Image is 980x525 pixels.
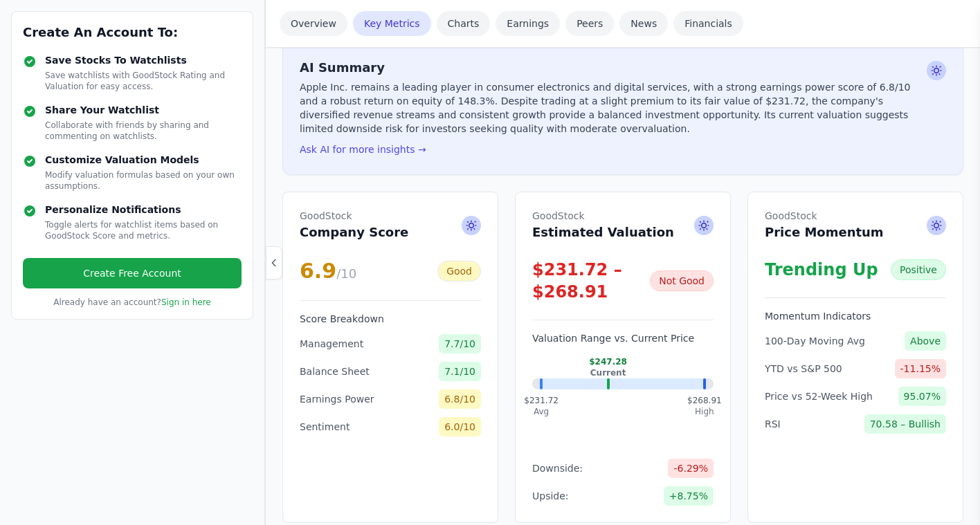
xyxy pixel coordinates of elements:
span: /10 [336,266,356,281]
span: Ask AI [694,216,714,235]
h2: Price Momentum [765,209,884,242]
div: Trending Up [765,259,878,281]
div: Current [589,367,627,378]
span: Management [300,337,363,351]
span: -11.15% [895,359,946,378]
h3: Valuation Range vs. Current Price [532,331,714,345]
span: YTD vs S&P 500 [765,362,842,376]
a: Peers [565,11,614,36]
div: $231.72 [524,395,559,417]
span: Above [905,331,946,351]
h4: Personalize Notifications [45,203,242,217]
a: Charts [437,11,491,36]
div: Good [437,261,481,282]
div: 6.9 [300,259,356,284]
p: Toggle alerts for watchlist items based on GoodStock Score and metrics. [45,219,242,241]
span: GoodStock [532,209,674,223]
div: Positive [891,259,946,280]
a: Overview [280,11,347,36]
span: 70.58 – Bullish [864,414,946,434]
p: Modify valuation formulas based on your own assumptions. [45,169,242,192]
h2: Estimated Valuation [532,209,674,242]
a: Create Free Account [23,258,242,288]
span: Price vs 52-Week High [765,389,873,403]
span: 7.7/10 [439,334,481,353]
p: Apple Inc. remains a leading player in consumer electronics and digital services, with a strong e... [300,80,921,136]
span: Ask AI [927,61,946,80]
span: Balance Sheet [300,365,370,378]
span: Upside: [532,489,569,503]
span: Downside: [532,461,583,475]
span: Earnings Power [300,392,374,406]
h3: Create An Account To: [23,23,242,42]
span: GoodStock [765,209,884,223]
h3: Score Breakdown [300,312,481,326]
span: RSI [765,417,781,431]
span: Ask AI [927,216,946,235]
button: Ask AI for more insights → [300,142,426,156]
span: 6.0/10 [439,417,481,436]
span: GoodStock [300,209,408,223]
div: Not Good [650,270,714,291]
h4: Share Your Watchlist [45,103,242,117]
a: News [619,11,668,36]
a: Financials [673,11,743,36]
p: Collaborate with friends by sharing and commenting on watchlists. [45,120,242,142]
span: 7.1/10 [439,362,481,381]
h2: AI Summary [300,58,921,77]
p: Already have an account? [23,297,242,308]
span: -6.29% [668,459,714,478]
span: Ask AI [462,216,481,235]
h3: Momentum Indicators [765,309,946,323]
span: 6.8/10 [439,389,481,409]
div: High [687,406,722,417]
div: $247.28 [589,356,627,378]
p: Save watchlists with GoodStock Rating and Valuation for easy access. [45,70,242,92]
span: 100-Day Moving Avg [765,334,865,348]
div: $231.72 – $268.91 [532,259,650,303]
div: Avg [524,406,559,417]
a: Sign in here [161,297,211,307]
span: 95.07% [898,387,946,406]
a: Key Metrics [353,11,431,36]
a: Earnings [496,11,560,36]
span: +8.75% [664,486,714,506]
h4: Customize Valuation Models [45,153,242,167]
span: Sentiment [300,420,350,434]
div: $268.91 [687,395,722,417]
h2: Company Score [300,209,408,242]
h4: Save Stocks To Watchlists [45,53,242,67]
